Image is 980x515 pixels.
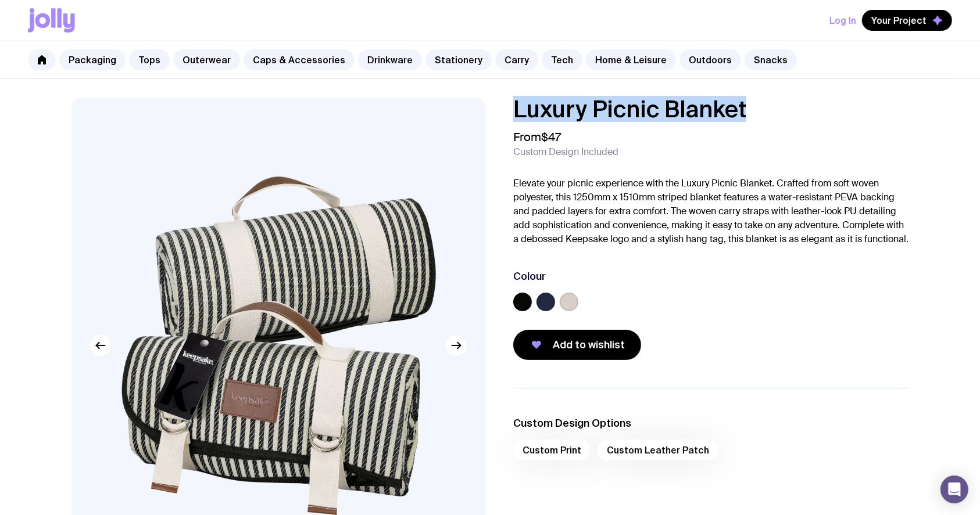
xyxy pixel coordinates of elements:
div: Open Intercom Messenger [940,476,968,503]
span: Custom Design Included [513,146,618,158]
h3: Colour [513,269,546,283]
a: Outerwear [173,49,240,70]
span: $47 [541,129,561,145]
button: Your Project [862,10,952,31]
a: Packaging [59,49,126,70]
a: Drinkware [358,49,422,70]
a: Home & Leisure [586,49,676,70]
a: Tech [542,49,582,70]
button: Log In [829,10,856,31]
button: Add to wishlist [513,330,641,360]
span: Add to wishlist [553,338,625,352]
p: Elevate your picnic experience with the Luxury Picnic Blanket. Crafted from soft woven polyester,... [513,177,909,246]
a: Outdoors [679,49,741,70]
h1: Luxury Picnic Blanket [513,98,909,121]
a: Snacks [745,49,797,70]
span: Your Project [871,15,927,26]
span: From [513,130,561,144]
h3: Custom Design Options [513,416,909,430]
a: Stationery [425,49,492,70]
a: Carry [495,49,538,70]
a: Caps & Accessories [244,49,355,70]
a: Tops [129,49,170,70]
